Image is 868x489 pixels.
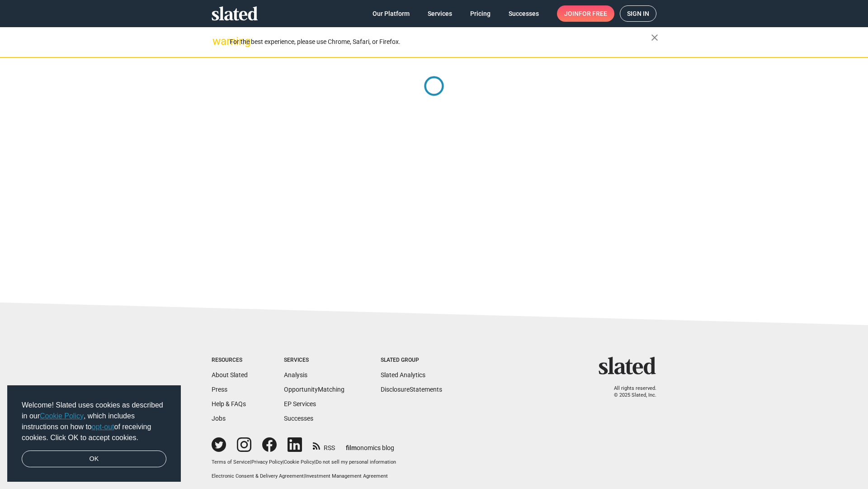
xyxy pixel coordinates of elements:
[579,5,607,22] span: for free
[346,436,394,452] a: filmonomics blog
[604,385,656,398] p: All rights reserved. © 2025 Slated, Inc.
[283,459,284,465] span: |
[649,32,660,43] mat-icon: close
[284,386,344,393] a: OpportunityMatching
[250,459,251,465] span: |
[212,386,227,393] a: Press
[22,400,166,443] span: Welcome! Slated uses cookies as described in our , which includes instructions on how to of recei...
[420,5,459,22] a: Services
[627,6,649,21] span: Sign in
[251,459,283,465] a: Privacy Policy
[284,415,313,422] a: Successes
[316,459,396,466] button: Do not sell my personal information
[314,459,316,465] span: |
[284,371,307,379] a: Analysis
[22,451,166,468] a: dismiss cookie message
[564,5,607,22] span: Join
[557,5,614,22] a: Joinfor free
[365,5,417,22] a: Our Platform
[509,5,539,22] span: Successes
[40,412,84,420] a: Cookie Policy
[305,473,388,479] a: Investment Management Agreement
[212,36,223,47] mat-icon: warning
[284,400,316,407] a: EP Services
[284,357,344,364] div: Services
[92,423,114,431] a: opt-out
[463,5,498,22] a: Pricing
[212,473,304,479] a: Electronic Consent & Delivery Agreement
[212,400,246,407] a: Help & FAQs
[212,459,250,465] a: Terms of Service
[212,357,248,364] div: Resources
[313,438,335,452] a: RSS
[381,357,442,364] div: Slated Group
[501,5,546,22] a: Successes
[304,473,305,479] span: |
[230,36,651,48] div: For the best experience, please use Chrome, Safari, or Firefox.
[381,386,442,393] a: DisclosureStatements
[428,5,452,22] span: Services
[7,385,181,482] div: cookieconsent
[373,5,410,22] span: Our Platform
[470,5,491,22] span: Pricing
[381,371,425,379] a: Slated Analytics
[212,371,248,379] a: About Slated
[284,459,314,465] a: Cookie Policy
[620,5,656,22] a: Sign in
[346,444,357,451] span: film
[212,415,226,422] a: Jobs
